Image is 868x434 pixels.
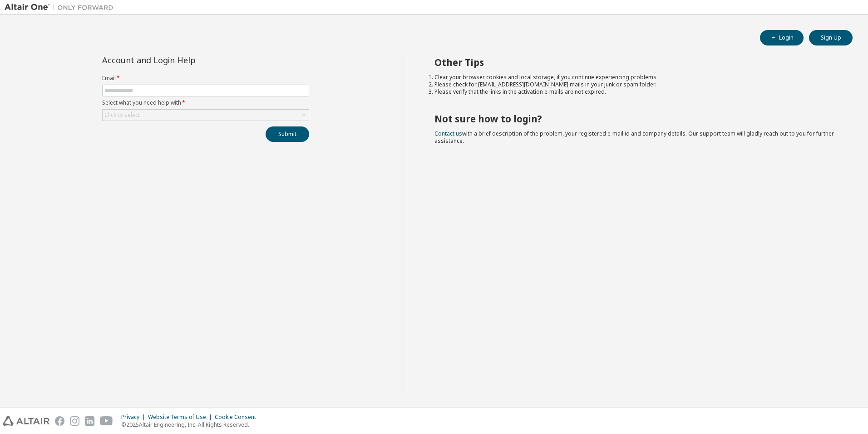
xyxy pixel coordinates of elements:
li: Please verify that the links in the activation e-mails are not expired. [434,88,837,96]
h2: Not sure how to login? [434,113,837,125]
img: facebook.svg [55,416,64,426]
p: © 2025 Altair Engineering, Inc. All Rights Reserved. [121,421,261,429]
img: altair_logo.svg [3,416,49,426]
div: Click to select [104,111,140,119]
label: Email [102,75,309,82]
li: Clear your browser cookies and local storage, if you continue experiencing problems. [434,74,837,81]
label: Select what you need help with [102,99,309,106]
a: Contact us [434,130,462,137]
div: Privacy [121,414,148,421]
li: Please check for [EMAIL_ADDRESS][DOMAIN_NAME] mails in your junk or spam folder. [434,81,837,88]
h2: Other Tips [434,56,837,68]
button: Login [760,30,804,45]
img: linkedin.svg [85,416,94,426]
img: instagram.svg [70,416,79,426]
button: Submit [266,126,309,142]
img: Altair One [5,3,118,12]
div: Account and Login Help [102,56,268,64]
span: with a brief description of the problem, your registered e-mail id and company details. Our suppo... [434,130,834,145]
div: Website Terms of Use [148,414,215,421]
div: Click to select [103,110,309,121]
div: Cookie Consent [215,414,261,421]
button: Sign Up [809,30,853,45]
img: youtube.svg [100,416,113,426]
